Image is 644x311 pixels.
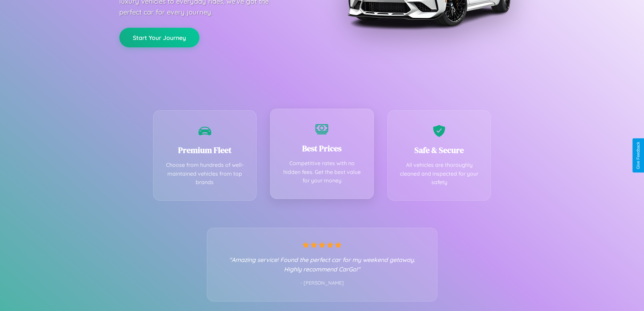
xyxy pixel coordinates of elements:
h3: Safe & Secure [398,145,481,156]
div: Give Feedback [636,142,641,169]
h3: Premium Fleet [164,145,246,156]
p: Choose from hundreds of well-maintained vehicles from top brands [164,161,246,187]
p: - [PERSON_NAME] [221,279,424,288]
p: "Amazing service! Found the perfect car for my weekend getaway. Highly recommend CarGo!" [221,255,424,274]
p: Competitive rates with no hidden fees. Get the best value for your money [281,159,363,185]
button: Start Your Journey [119,28,199,47]
h3: Best Prices [281,143,363,154]
p: All vehicles are thoroughly cleaned and inspected for your safety [398,161,481,187]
